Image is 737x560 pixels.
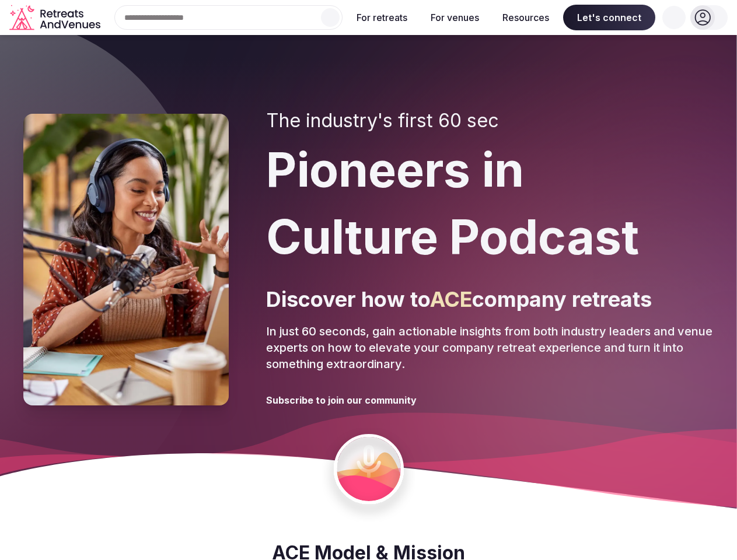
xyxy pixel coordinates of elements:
[266,323,714,372] p: In just 60 seconds, gain actionable insights from both industry leaders and venue experts on how ...
[347,5,417,30] button: For retreats
[266,110,714,132] h2: The industry's first 60 sec
[266,136,714,271] h1: Pioneers in Culture Podcast
[493,5,558,30] button: Resources
[9,5,103,31] a: Visit the homepage
[266,285,714,314] p: Discover how to company retreats
[9,5,103,31] svg: Retreats and Venues company logo
[23,114,229,405] img: Pioneers in Culture Podcast
[563,5,655,30] span: Let's connect
[421,5,488,30] button: For venues
[266,394,417,407] h3: Subscribe to join our community
[430,286,472,312] span: ACE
